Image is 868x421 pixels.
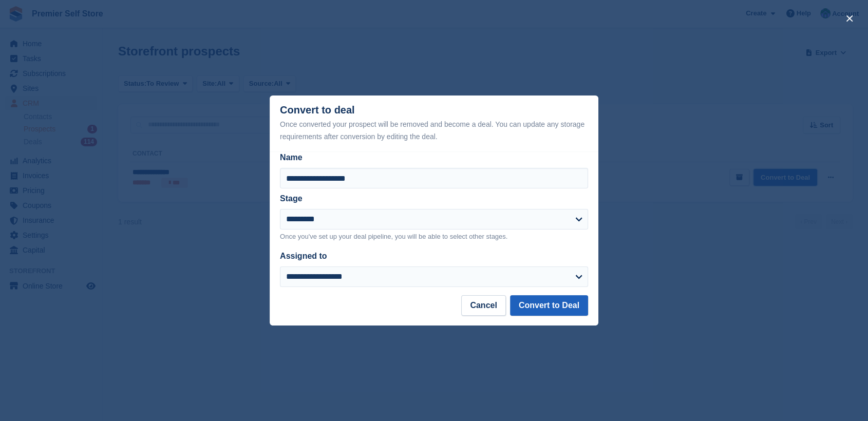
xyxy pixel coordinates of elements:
div: Convert to deal [280,104,588,143]
button: Cancel [461,295,505,316]
div: Once converted your prospect will be removed and become a deal. You can update any storage requir... [280,118,588,143]
label: Name [280,151,588,164]
label: Stage [280,194,303,203]
label: Assigned to [280,252,327,260]
button: Convert to Deal [510,295,588,316]
p: Once you've set up your deal pipeline, you will be able to select other stages. [280,232,588,242]
button: close [841,10,858,27]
